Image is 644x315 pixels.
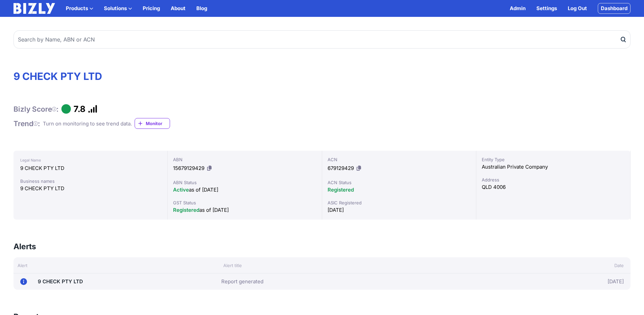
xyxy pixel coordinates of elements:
h3: Alerts [13,241,36,252]
div: Turn on monitoring to see trend data. [43,120,132,128]
button: Products [66,4,93,12]
span: Registered [173,207,199,213]
div: ACN Status [328,179,471,186]
a: Log Out [568,4,587,12]
div: Alert title [219,262,528,269]
div: 9 CHECK PTY LTD [20,164,161,172]
span: Registered [328,187,354,193]
div: [DATE] [328,206,471,214]
h1: 7.8 [74,104,85,114]
div: as of [DATE] [173,206,316,214]
div: Alert [13,262,219,269]
div: Address [482,176,625,183]
a: About [171,4,186,12]
input: Search by Name, ABN or ACN [13,30,631,49]
div: GST Status [173,199,316,206]
div: Legal Name [20,156,161,164]
button: Solutions [104,4,132,12]
div: Business names [20,178,161,184]
a: Admin [510,4,526,12]
div: Entity Type [482,156,625,163]
span: Active [173,187,189,193]
a: Report generated [221,278,263,286]
div: [DATE] [523,276,624,287]
a: Monitor [135,118,170,129]
a: Pricing [143,4,160,12]
h1: 9 CHECK PTY LTD [13,70,631,82]
div: ACN [328,156,471,163]
div: Australian Private Company [482,163,625,171]
h1: Bizly Score : [13,105,59,114]
h1: Trend : [13,119,40,128]
div: QLD 4006 [482,183,625,191]
a: Settings [536,4,557,12]
span: 15679129429 [173,165,204,171]
div: ABN Status [173,179,316,186]
a: Dashboard [598,3,631,14]
a: Blog [196,4,207,12]
span: 679129429 [328,165,354,171]
span: Monitor [146,120,170,127]
div: as of [DATE] [173,186,316,194]
div: 9 CHECK PTY LTD [20,184,161,193]
a: 9 CHECK PTY LTD [38,278,83,285]
div: ABN [173,156,316,163]
div: Date [528,262,631,269]
div: ASIC Registered [328,199,471,206]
